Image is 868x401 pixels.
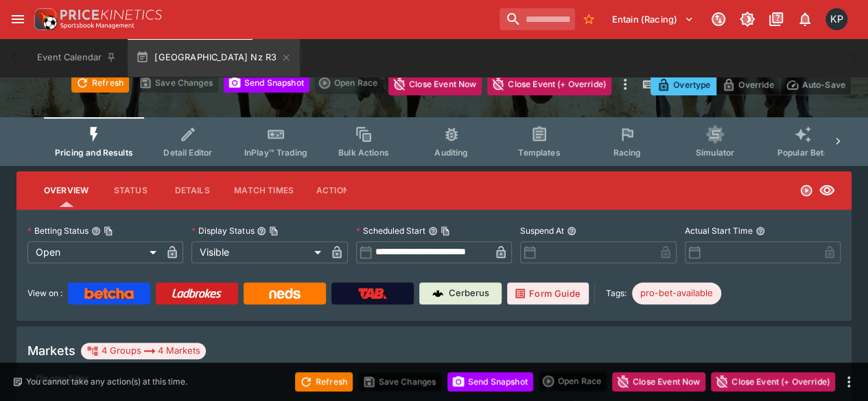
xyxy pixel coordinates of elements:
[779,74,852,95] button: Auto-Save
[305,174,366,207] button: Actions
[99,174,161,207] button: Status
[755,226,765,236] button: Actual Start Time
[27,241,161,263] div: Open
[764,7,788,32] button: Documentation
[449,287,489,300] p: Cerberus
[27,225,89,236] p: Betting Status
[269,226,279,236] button: Copy To Clipboard
[819,182,835,199] svg: Visible
[30,5,58,33] img: PriceKinetics Logo
[244,147,307,158] span: InPlay™ Trading
[685,225,753,236] p: Actual Start Time
[224,73,309,93] button: Send Snapshot
[27,343,75,359] h5: Markets
[711,372,835,391] button: Close Event (+ Override)
[223,174,305,207] button: Match Times
[86,343,200,359] div: 4 Groups 4 Markets
[27,282,62,304] label: View on :
[650,74,852,95] div: Start From
[55,147,133,158] span: Pricing and Results
[269,288,300,299] img: Neds
[5,7,30,32] button: open drawer
[539,372,607,391] div: split button
[612,372,705,391] button: Close Event Now
[91,226,101,236] button: Betting StatusCopy To Clipboard
[33,174,99,207] button: Overview
[29,38,125,77] button: Event Calendar
[825,8,847,30] div: Kedar Pandit
[500,8,575,30] input: search
[518,147,560,158] span: Templates
[44,117,824,166] div: Event type filters
[71,73,129,93] button: Refresh
[487,73,611,95] button: Close Event (+ Override)
[706,7,731,32] button: Connected to PK
[257,226,266,236] button: Display StatusCopy To Clipboard
[447,372,533,391] button: Send Snapshot
[191,241,325,263] div: Visible
[578,8,600,30] button: No Bookmarks
[841,374,857,390] button: more
[716,74,779,95] button: Override
[696,147,734,158] span: Simulator
[84,288,134,299] img: Betcha
[777,147,828,158] span: Popular Bets
[315,73,383,93] div: split button
[163,147,212,158] span: Detail Editor
[793,7,817,32] button: Notifications
[617,73,633,95] button: more
[567,226,576,236] button: Suspend At
[507,282,589,304] a: Form Guide
[799,184,813,197] svg: Open
[650,74,716,95] button: Overtype
[388,73,482,95] button: Close Event Now
[604,8,702,30] button: Select Tenant
[26,376,187,388] p: You cannot take any action(s) at this time.
[673,77,710,92] p: Overtype
[356,225,425,236] p: Scheduled Start
[104,226,113,236] button: Copy To Clipboard
[60,23,134,29] img: Sportsbook Management
[632,282,721,304] div: Betting Target: cerberus
[128,38,300,77] button: [GEOGRAPHIC_DATA] Nz R3
[632,287,721,300] span: pro-bet-available
[802,77,845,92] p: Auto-Save
[172,288,222,299] img: Ladbrokes
[161,174,223,207] button: Details
[432,288,443,299] img: Cerberus
[295,372,353,391] button: Refresh
[428,226,438,236] button: Scheduled StartCopy To Clipboard
[606,282,626,304] label: Tags:
[338,147,389,158] span: Bulk Actions
[520,225,564,236] p: Suspend At
[738,77,773,92] p: Override
[613,147,641,158] span: Racing
[191,225,254,236] p: Display Status
[434,147,468,158] span: Auditing
[821,4,852,34] button: Kedar Pandit
[441,226,450,236] button: Copy To Clipboard
[358,288,387,299] img: TabNZ
[60,10,162,20] img: PriceKinetics
[735,7,760,32] button: Toggle light/dark mode
[419,282,502,304] a: Cerberus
